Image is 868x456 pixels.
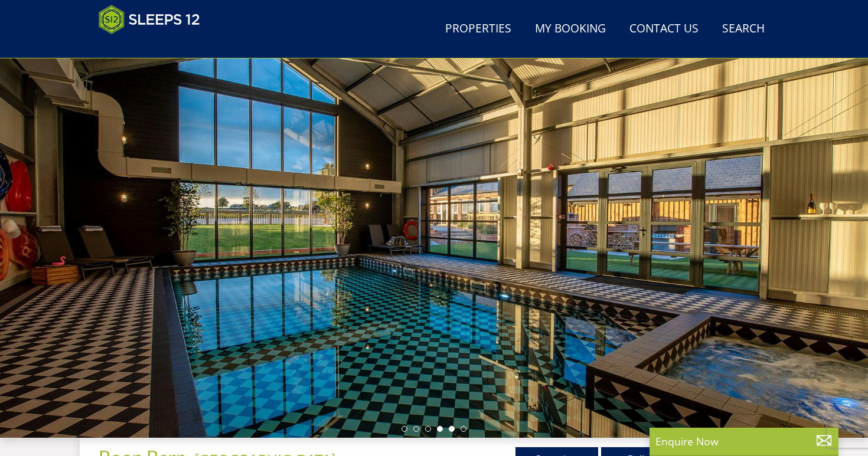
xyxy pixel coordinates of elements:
[655,434,833,449] p: Enquire Now
[99,5,200,34] img: Sleeps 12
[530,16,611,42] a: My Booking
[625,16,703,42] a: Contact Us
[717,16,769,42] a: Search
[93,41,217,51] iframe: Customer reviews powered by Trustpilot
[440,16,516,42] a: Properties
